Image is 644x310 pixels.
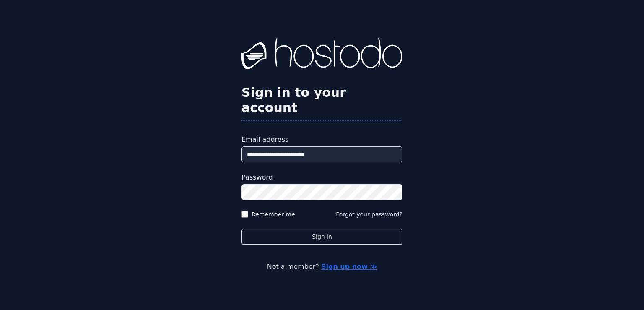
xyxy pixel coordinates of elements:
label: Email address [241,135,402,145]
h2: Sign in to your account [241,85,402,115]
a: Sign up now ≫ [321,263,377,271]
p: Not a member? [40,262,604,272]
button: Sign in [241,229,402,245]
button: Forgot your password? [336,210,402,219]
img: Hostodo [241,38,402,72]
label: Password [241,172,402,182]
label: Remember me [252,210,295,219]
